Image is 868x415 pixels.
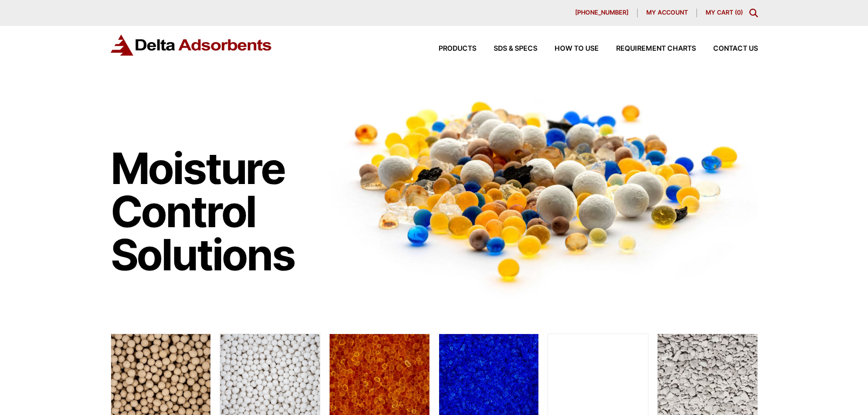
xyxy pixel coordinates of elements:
[421,45,476,52] a: Products
[646,10,688,16] span: My account
[713,45,758,52] span: Contact Us
[749,9,758,17] div: Toggle Modal Content
[476,45,537,52] a: SDS & SPECS
[696,45,758,52] a: Contact Us
[566,9,638,17] a: [PHONE_NUMBER]
[329,81,758,299] img: Image
[638,9,697,17] a: My account
[537,45,599,52] a: How to Use
[555,45,599,52] span: How to Use
[737,9,741,16] span: 0
[706,9,743,16] a: My Cart (0)
[439,45,476,52] span: Products
[111,35,272,56] img: Delta Adsorbents
[599,45,696,52] a: Requirement Charts
[575,10,628,16] span: [PHONE_NUMBER]
[494,45,537,52] span: SDS & SPECS
[111,147,319,276] h1: Moisture Control Solutions
[616,45,696,52] span: Requirement Charts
